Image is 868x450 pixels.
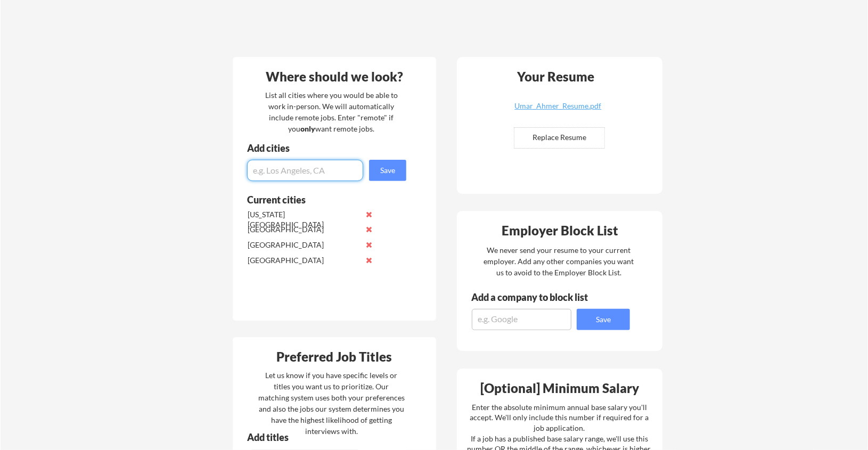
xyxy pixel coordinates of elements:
[483,244,635,278] div: We never send your resume to your current employer. Add any other companies you want us to avoid ...
[247,432,397,442] div: Add titles
[461,382,659,395] div: [Optional] Minimum Salary
[235,70,433,83] div: Where should we look?
[495,102,621,110] div: Umar_Ahmer_Resume.pdf
[258,370,405,437] div: Let us know if you have specific levels or titles you want us to prioritize. Our matching system ...
[461,224,659,237] div: Employer Block List
[248,209,360,230] div: [US_STATE][GEOGRAPHIC_DATA]
[235,350,433,363] div: Preferred Job Titles
[577,309,630,330] button: Save
[247,143,409,153] div: Add cities
[471,292,604,302] div: Add a company to block list
[300,124,315,133] strong: only
[247,160,363,181] input: e.g. Los Angeles, CA
[369,160,406,181] button: Save
[503,70,609,83] div: Your Resume
[248,240,360,250] div: [GEOGRAPHIC_DATA]
[248,224,360,235] div: [GEOGRAPHIC_DATA]
[247,195,395,204] div: Current cities
[258,89,405,134] div: List all cities where you would be able to work in-person. We will automatically include remote j...
[495,102,621,119] a: Umar_Ahmer_Resume.pdf
[248,255,360,266] div: [GEOGRAPHIC_DATA]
